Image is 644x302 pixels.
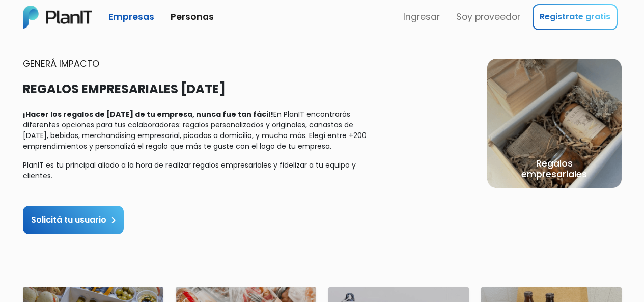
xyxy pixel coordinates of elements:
[533,4,618,30] button: Registrate gratis
[23,59,418,69] h6: Generá impacto
[452,6,524,28] a: Soy proveedor
[23,160,369,181] p: PlanIT es tu principal aliado a la hora de realizar regalos empresariales y fidelizar a tu equipo...
[162,6,222,28] a: Personas
[23,81,418,97] p: REGALOS EMPRESARIALES [DATE]
[487,59,621,188] img: coorporate_gifts-3f5165b4279821b5a4d0e16662a34f524247eb390328298bd0dd05f6896447e3.png
[23,109,369,152] p: En PlanIT encontrarás diferentes opciones para tus colaboradores: regalos personalizados y origin...
[23,206,124,234] button: Solicitá tu usuario
[100,6,162,28] p: Empresas
[487,158,621,184] h6: Regalos empresariales
[23,109,273,119] span: ¡Hacer los regalos de [DATE] de tu empresa, nunca fue tan fácil!
[540,11,610,23] div: Registrate gratis
[399,6,444,28] a: Ingresar
[23,6,92,29] img: logo-black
